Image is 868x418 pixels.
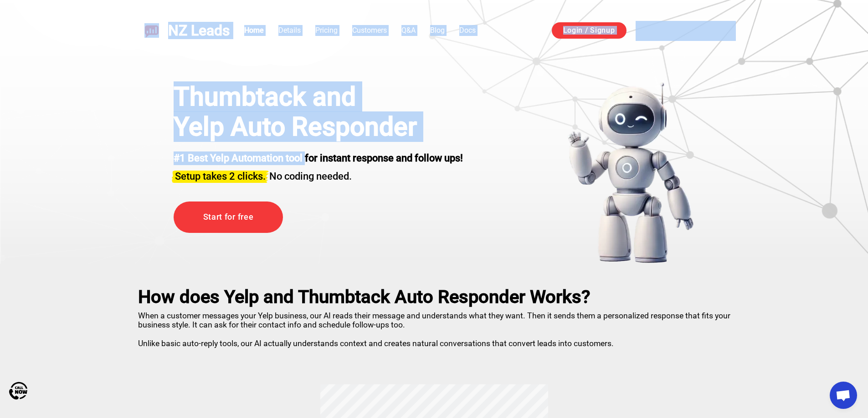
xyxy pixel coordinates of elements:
h1: Yelp Auto Responder [174,112,463,142]
a: Docs [459,26,476,35]
img: yelp bot [567,82,694,264]
iframe: Sign in with Google Button [636,21,736,41]
img: NZ Leads logo [144,23,159,38]
h2: How does Yelp and Thumbtack Auto Responder Works? [138,287,730,307]
a: Login / Signup [552,22,627,39]
a: Pricing [315,26,338,35]
h3: No coding needed. [174,165,463,183]
p: When a customer messages your Yelp business, our AI reads their message and understands what they... [138,307,730,348]
img: Call Now [9,382,27,400]
span: NZ Leads [168,22,230,39]
a: Start for free [174,201,283,233]
span: Setup takes 2 clicks. [175,171,266,182]
a: Q&A [401,26,416,35]
a: Customers [352,26,387,35]
strong: #1 Best Yelp Automation tool for instant response and follow ups! [174,152,463,164]
a: Home [244,26,264,35]
div: Thumbtack and [174,82,463,112]
a: Details [278,26,301,35]
a: Blog [430,26,445,35]
a: Open chat [830,382,857,409]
